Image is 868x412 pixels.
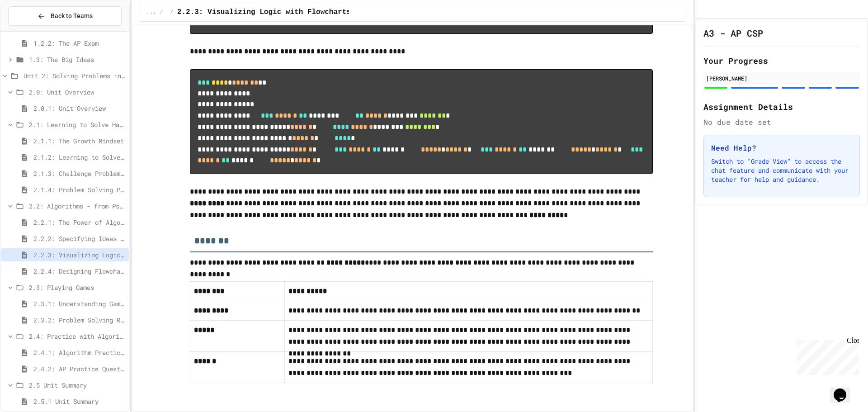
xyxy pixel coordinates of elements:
span: 2.3: Playing Games [29,283,125,292]
span: 2.0: Unit Overview [29,87,125,97]
span: 2.2.2: Specifying Ideas with Pseudocode [33,234,125,243]
div: No due date set [703,117,860,128]
span: ... [146,9,156,16]
p: Switch to "Grade View" to access the chat feature and communicate with your teacher for help and ... [711,157,852,184]
span: 2.4.2: AP Practice Questions [33,364,125,374]
span: 2.1.3: Challenge Problem - The Bridge [33,169,125,178]
div: [PERSON_NAME] [706,74,857,82]
span: / [170,9,174,16]
span: 2.2.3: Visualizing Logic with Flowcharts [177,7,351,18]
span: / [160,9,163,16]
div: Chat with us now!Close [4,4,62,57]
span: 2.1.1: The Growth Mindset [33,136,125,146]
span: 2.0.1: Unit Overview [33,104,125,113]
span: 2.2.3: Visualizing Logic with Flowcharts [33,250,125,260]
span: 2.2: Algorithms - from Pseudocode to Flowcharts [29,201,125,211]
h3: Need Help? [711,142,852,153]
span: 2.1: Learning to Solve Hard Problems [29,120,125,129]
span: 2.3.2: Problem Solving Reflection [33,315,125,325]
span: 2.2.4: Designing Flowcharts [33,266,125,276]
h2: Assignment Details [703,100,860,113]
span: Back to Teams [51,11,93,21]
span: 2.4.1: Algorithm Practice Exercises [33,348,125,357]
span: 2.2.1: The Power of Algorithms [33,218,125,227]
span: 1.3: The Big Ideas [29,55,125,64]
h2: Your Progress [703,54,860,67]
span: 2.1.4: Problem Solving Practice [33,185,125,194]
button: Back to Teams [8,6,122,26]
span: Unit 2: Solving Problems in Computer Science [24,71,125,81]
iframe: chat widget [830,376,859,403]
span: 2.1.2: Learning to Solve Hard Problems [33,152,125,162]
span: 2.3.1: Understanding Games with Flowcharts [33,299,125,308]
span: 2.5.1 Unit Summary [33,397,125,406]
iframe: chat widget [793,336,859,375]
span: 2.4: Practice with Algorithms [29,331,125,341]
span: 1.2.2: The AP Exam [33,38,125,48]
h1: A3 - AP CSP [703,27,763,39]
span: 2.5 Unit Summary [29,380,125,390]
